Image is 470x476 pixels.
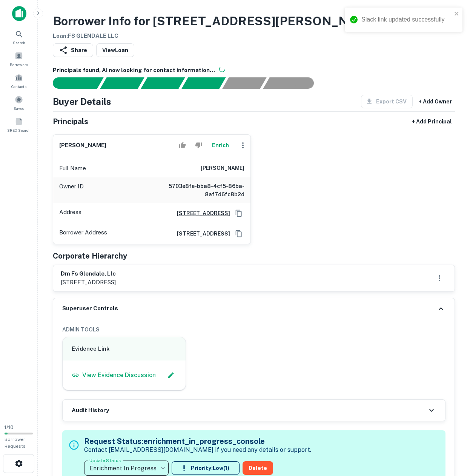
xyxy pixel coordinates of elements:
h6: ADMIN TOOLS [62,325,445,334]
h6: Loan : FS GLENDALE LLC [53,32,380,40]
button: Priority:Low(1) [172,461,240,475]
div: Sending borrower request to AI... [44,77,100,89]
h6: [PERSON_NAME] [201,164,244,173]
h6: Superuser Controls [62,304,118,313]
div: Principals found, AI now looking for contact information... [181,77,226,89]
h6: Principals found, AI now looking for contact information... [53,66,455,75]
h6: Audit History [72,406,109,415]
button: Edit Slack Link [165,370,177,381]
button: Share [53,43,93,57]
span: Search [13,40,25,46]
h5: Request Status: enrichment_in_progress_console [84,436,311,447]
h6: 5703e8fe-bba8-4cf5-86ba-8af7d6fc8b2d [154,182,244,199]
p: [STREET_ADDRESS] [61,278,116,287]
button: Copy Address [233,228,244,239]
p: Full Name [59,164,86,173]
a: ViewLoan [96,43,134,57]
a: SREO Search [2,114,35,135]
a: [STREET_ADDRESS] [171,230,230,238]
a: [STREET_ADDRESS] [171,209,230,217]
h6: Evidence Link [72,345,177,353]
span: Contacts [11,83,26,89]
h5: Corporate Hierarchy [53,250,127,262]
button: + Add Principal [409,115,455,128]
p: Owner ID [59,182,84,199]
a: Search [2,27,35,47]
span: Borrowers [10,62,28,68]
span: Borrower Requests [5,437,26,449]
button: Accept [176,138,189,153]
button: + Add Owner [416,95,455,108]
div: Slack link updated successfully [361,15,452,24]
h5: Principals [53,116,88,127]
button: close [454,11,459,18]
div: Your request is received and processing... [100,77,144,89]
h6: [PERSON_NAME] [59,141,106,150]
button: Reject [192,138,205,153]
p: View Evidence Discussion [82,371,156,380]
button: Copy Address [233,208,244,219]
iframe: Chat Widget [432,416,470,452]
h3: Borrower Info for [STREET_ADDRESS][PERSON_NAME] [53,12,380,30]
button: Enrich [208,138,232,153]
a: View Evidence Discussion [72,371,156,380]
label: Update Status [89,457,121,464]
p: Borrower Address [59,228,107,239]
span: Saved [14,105,25,111]
div: Documents found, AI parsing details... [141,77,185,89]
span: SREO Search [7,127,31,133]
div: Principals found, still searching for contact information. This may take time... [222,77,266,89]
p: Address [59,208,81,219]
span: 1 / 10 [5,425,14,430]
a: Saved [2,92,35,113]
div: AI fulfillment process complete. [263,77,323,89]
img: capitalize-icon.png [12,6,26,21]
h6: dm fs glendale, llc [61,270,116,278]
p: Contact [EMAIL_ADDRESS][DOMAIN_NAME] if you need any details or support. [84,445,311,454]
a: Contacts [2,71,35,91]
h4: Buyer Details [53,95,111,108]
a: Borrowers [2,49,35,69]
button: Delete [243,461,273,475]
